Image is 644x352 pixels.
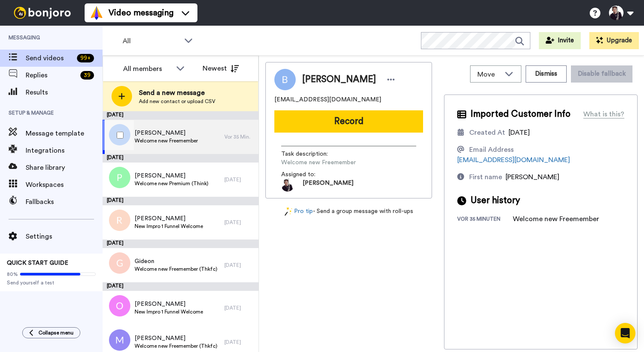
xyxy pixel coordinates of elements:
[285,207,292,216] img: magic-wand.svg
[26,197,103,207] span: Fallbacks
[135,300,203,308] span: [PERSON_NAME]
[583,109,624,119] div: What is this?
[224,176,254,183] div: [DATE]
[469,127,505,138] div: Created At
[103,111,259,120] div: [DATE]
[90,6,103,20] img: vm-color.svg
[265,207,432,216] div: - Send a group message with roll-ups
[509,129,530,136] span: [DATE]
[526,65,567,83] button: Dismiss
[302,73,376,86] span: [PERSON_NAME]
[26,128,103,139] span: Message template
[135,129,198,137] span: [PERSON_NAME]
[109,329,130,351] img: m.png
[7,279,96,286] span: Send yourself a test
[571,65,632,83] button: Disable fallback
[26,145,103,156] span: Integrations
[224,262,254,269] div: [DATE]
[26,70,77,80] span: Replies
[615,323,635,343] div: Open Intercom Messenger
[7,271,18,278] span: 80%
[103,197,259,205] div: [DATE]
[224,219,254,226] div: [DATE]
[103,282,259,291] div: [DATE]
[38,329,74,336] span: Collapse menu
[135,214,203,223] span: [PERSON_NAME]
[303,179,353,192] span: [PERSON_NAME]
[224,339,254,346] div: [DATE]
[123,64,172,74] div: All members
[26,53,74,63] span: Send videos
[123,36,180,46] span: All
[135,266,218,272] span: Welcome new Freemember (Thkfc)
[469,172,502,182] div: First name
[77,54,94,62] div: 99 +
[513,214,599,224] div: Welcome new Freemember
[139,88,215,98] span: Send a new message
[196,60,245,77] button: Newest
[103,240,259,248] div: [DATE]
[22,327,80,338] button: Collapse menu
[139,98,215,105] span: Add new contact or upload CSV
[539,32,581,49] button: Invite
[471,108,570,121] span: Imported Customer Info
[10,7,74,19] img: bj-logo-header-white.svg
[457,157,570,163] a: [EMAIL_ADDRESS][DOMAIN_NAME]
[224,305,254,311] div: [DATE]
[471,194,520,207] span: User history
[26,87,103,98] span: Results
[109,167,130,188] img: p.png
[103,154,259,163] div: [DATE]
[589,32,639,49] button: Upgrade
[135,334,218,343] span: [PERSON_NAME]
[477,69,500,80] span: Move
[469,145,514,155] div: Email Address
[109,295,130,317] img: o.png
[135,308,203,315] span: New Impro 1 Funnel Welcome
[26,231,103,242] span: Settings
[281,179,294,192] img: 9027f82b-ec49-47d0-ad87-3eaf570d3318-1603442276.jpg
[26,163,103,173] span: Share library
[135,343,218,349] span: Welcome new Freemember (Thkfc)
[281,150,341,158] span: Task description :
[274,110,423,133] button: Record
[109,210,130,231] img: r.png
[26,180,103,190] span: Workspaces
[274,95,381,104] span: [EMAIL_ADDRESS][DOMAIN_NAME]
[135,257,218,266] span: Gideon
[109,7,173,19] span: Video messaging
[135,180,209,187] span: Welcome new Premium (Think)
[109,252,130,274] img: g.png
[506,174,559,180] span: [PERSON_NAME]
[135,172,209,180] span: [PERSON_NAME]
[224,133,254,140] div: Vor 35 Min.
[7,260,68,266] span: QUICK START GUIDE
[135,137,198,144] span: Welcome new Freemember
[135,223,203,230] span: New Impro 1 Funnel Welcome
[274,69,296,90] img: Image of Berndo
[281,158,362,167] span: Welcome new Freemember
[285,207,313,216] a: Pro tip
[281,170,341,179] span: Assigned to:
[457,216,513,224] div: vor 35 Minuten
[80,71,94,80] div: 39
